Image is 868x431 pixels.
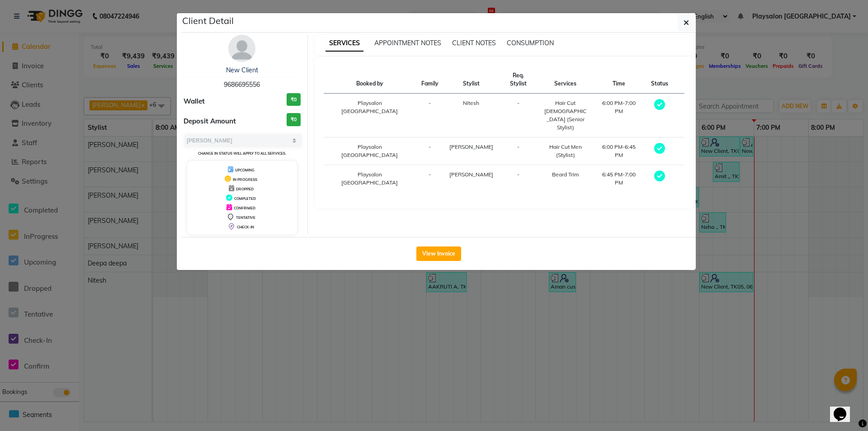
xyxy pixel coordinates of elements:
[287,113,301,126] h3: ₹0
[184,116,236,127] span: Deposit Amount
[182,14,234,28] h5: Client Detail
[198,151,286,156] small: Change in status will apply to all services.
[325,35,363,52] span: SERVICES
[416,137,444,165] td: -
[374,39,441,47] span: APPOINTMENT NOTES
[416,165,444,193] td: -
[324,66,416,94] th: Booked by
[646,66,674,94] th: Status
[499,137,538,165] td: -
[235,168,255,172] span: UPCOMING
[236,187,254,191] span: DROPPED
[184,96,205,107] span: Wallet
[416,66,444,94] th: Family
[224,81,260,89] span: 9686695556
[544,99,587,132] div: Hair Cut [DEMOGRAPHIC_DATA] (Senior Stylist)
[499,94,538,137] td: -
[544,171,587,179] div: Beard Trim
[449,143,493,150] span: [PERSON_NAME]
[507,39,554,47] span: CONSUMPTION
[226,66,258,74] a: New Client
[237,225,254,229] span: CHECK-IN
[593,137,646,165] td: 6:00 PM-6:45 PM
[499,66,538,94] th: Req. Stylist
[234,206,255,210] span: CONFIRMED
[287,93,301,106] h3: ₹0
[544,143,587,159] div: Hair Cut Men (Stylist)
[444,66,499,94] th: Stylist
[499,165,538,193] td: -
[449,171,493,178] span: [PERSON_NAME]
[538,66,593,94] th: Services
[324,137,416,165] td: Playsalon [GEOGRAPHIC_DATA]
[234,196,256,201] span: COMPLETED
[593,66,646,94] th: Time
[236,215,255,220] span: TENTATIVE
[228,35,255,62] img: avatar
[593,94,646,137] td: 6:00 PM-7:00 PM
[416,246,461,261] button: View Invoice
[830,395,859,422] iframe: chat widget
[233,177,257,182] span: IN PROGRESS
[452,39,496,47] span: CLIENT NOTES
[324,165,416,193] td: Playsalon [GEOGRAPHIC_DATA]
[324,94,416,137] td: Playsalon [GEOGRAPHIC_DATA]
[593,165,646,193] td: 6:45 PM-7:00 PM
[416,94,444,137] td: -
[463,99,479,106] span: Nitesh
